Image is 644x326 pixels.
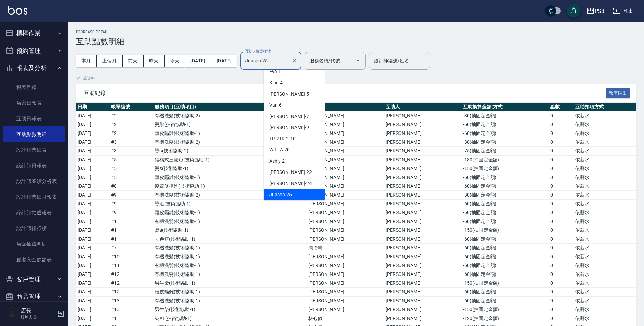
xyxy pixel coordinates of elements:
[76,252,109,261] td: [DATE]
[76,173,109,182] td: [DATE]
[574,111,636,120] td: 依薪水
[549,129,574,138] td: 0
[574,244,636,252] td: 依薪水
[109,226,153,235] td: # 1
[245,49,272,54] label: 互助人編號/姓名
[3,126,65,142] a: 互助點數明細
[109,288,153,297] td: # 12
[574,164,636,173] td: 依薪水
[3,205,65,221] a: 設計師抽成報表
[76,156,109,164] td: [DATE]
[3,221,65,236] a: 設計師排行榜
[307,156,384,164] td: [PERSON_NAME]
[307,191,384,200] td: [PERSON_NAME]
[109,111,153,120] td: # 2
[574,129,636,138] td: 依薪水
[384,288,461,297] td: [PERSON_NAME]
[384,279,461,288] td: [PERSON_NAME]
[153,305,306,314] td: 男生染 ( 技術協助-1 )
[549,235,574,244] td: 0
[109,261,153,270] td: # 11
[549,314,574,323] td: 0
[76,217,109,226] td: [DATE]
[109,279,153,288] td: # 12
[109,200,153,208] td: # 9
[269,124,309,131] span: [PERSON_NAME] -9
[384,111,461,120] td: [PERSON_NAME]
[97,55,123,67] button: 上個月
[153,138,306,147] td: 有機洗髮 ( 技術協助-2 )
[307,120,384,129] td: [PERSON_NAME]
[384,164,461,173] td: [PERSON_NAME]
[109,120,153,129] td: # 2
[3,80,65,95] a: 報表目錄
[307,305,384,314] td: [PERSON_NAME]
[153,156,306,164] td: 結構式三段短 ( 技術協助-1 )
[461,226,549,235] td: -150 ( 抽固定金額 )
[461,200,549,208] td: -60 ( 抽固定金額 )
[3,142,65,158] a: 設計師業績表
[153,261,306,270] td: 有機洗髮 ( 技術協助-1 )
[153,147,306,156] td: 燙s ( 技術協助-2 )
[153,252,306,261] td: 有機洗髮 ( 技術協助-1 )
[123,55,144,67] button: 前天
[549,208,574,217] td: 0
[76,297,109,305] td: [DATE]
[574,103,636,111] th: 互助扣項方式
[461,270,549,279] td: -60 ( 抽固定金額 )
[153,235,306,244] td: 去色短 ( 技術協助-1 )
[610,5,636,17] button: 登出
[606,89,631,96] a: 報表匯出
[153,200,306,208] td: 燙貼 ( 技術協助-1 )
[384,314,461,323] td: [PERSON_NAME]
[109,129,153,138] td: # 2
[153,164,306,173] td: 燙s ( 技術協助-1 )
[307,138,384,147] td: [PERSON_NAME]
[574,297,636,305] td: 依薪水
[76,288,109,297] td: [DATE]
[461,156,549,164] td: -180 ( 抽固定金額 )
[269,146,290,154] span: WILLA -20
[76,75,636,81] p: 141 筆資料
[3,42,65,60] button: 預約管理
[165,55,185,67] button: 今天
[76,279,109,288] td: [DATE]
[109,252,153,261] td: # 10
[549,164,574,173] td: 0
[384,270,461,279] td: [PERSON_NAME]
[549,279,574,288] td: 0
[76,305,109,314] td: [DATE]
[109,244,153,252] td: # 7
[307,217,384,226] td: [PERSON_NAME]
[384,138,461,147] td: [PERSON_NAME]
[153,120,306,129] td: 燙貼 ( 技術協助-1 )
[574,208,636,217] td: 依薪水
[307,182,384,191] td: [PERSON_NAME]
[549,288,574,297] td: 0
[307,200,384,208] td: [PERSON_NAME]
[307,208,384,217] td: [PERSON_NAME]
[153,129,306,138] td: 頭皮隔離 ( 技術協助-1 )
[307,288,384,297] td: [PERSON_NAME]
[461,138,549,147] td: -30 ( 抽固定金額 )
[384,244,461,252] td: [PERSON_NAME]
[109,297,153,305] td: # 13
[153,217,306,226] td: 有機洗髮 ( 技術協助-1 )
[307,147,384,156] td: [PERSON_NAME]
[384,191,461,200] td: [PERSON_NAME]
[549,138,574,147] td: 0
[153,111,306,120] td: 有機洗髮 ( 技術協助-2 )
[461,129,549,138] td: -60 ( 抽固定金額 )
[461,147,549,156] td: -75 ( 抽固定金額 )
[269,180,312,187] span: [PERSON_NAME] -24
[307,314,384,323] td: 林心儀
[384,120,461,129] td: [PERSON_NAME]
[549,305,574,314] td: 0
[549,147,574,156] td: 0
[574,279,636,288] td: 依薪水
[109,217,153,226] td: # 1
[549,173,574,182] td: 0
[109,305,153,314] td: # 13
[153,288,306,297] td: 頭皮隔離 ( 技術協助-1 )
[574,305,636,314] td: 依薪水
